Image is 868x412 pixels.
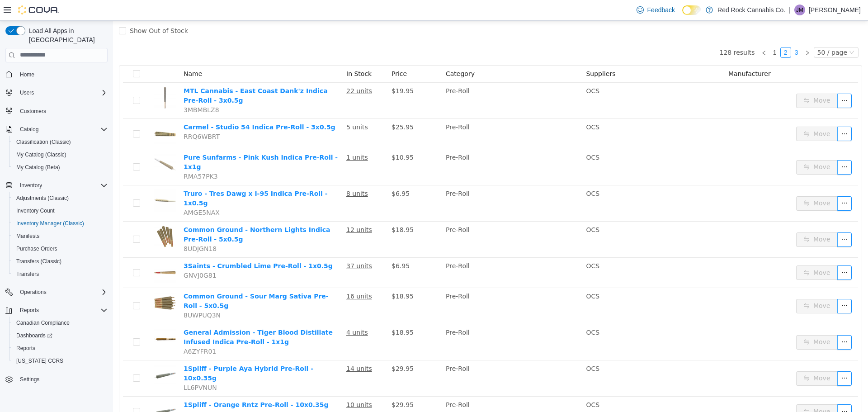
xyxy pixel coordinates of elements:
[20,289,47,296] span: Operations
[13,6,79,14] span: Show Out of Stock
[2,304,111,317] button: Reports
[9,355,111,367] button: [US_STATE] CCRS
[704,27,734,37] div: 50 / page
[329,340,469,376] td: Pre-Roll
[13,162,64,173] a: My Catalog (Beta)
[233,49,259,57] span: In Stock
[473,205,486,213] span: OCS
[16,374,108,385] span: Settings
[724,384,739,398] button: icon: ellipsis
[16,357,63,365] span: [US_STATE] CCRS
[13,243,61,254] a: Purchase Orders
[20,376,39,383] span: Settings
[233,169,255,176] u: 8 units
[13,269,108,279] span: Transfers
[13,193,108,204] span: Adjustments (Classic)
[16,258,61,265] span: Transfers (Classic)
[333,49,362,57] span: Category
[16,87,38,98] button: Users
[233,308,255,315] u: 4 units
[71,242,220,249] a: 3Saints - Crumbled Lime Pre-Roll - 1x0.5g
[41,102,63,124] img: Carmel - Studio 54 Indica Pre-Roll - 3x0.5g hero shot
[71,363,104,370] span: LL6PVNUN
[71,112,107,119] span: RRQ6WBRT
[16,194,69,202] span: Adjustments (Classic)
[278,344,301,351] span: $29.95
[16,164,60,171] span: My Catalog (Beta)
[683,139,725,154] button: icon: swapMove
[233,66,259,74] u: 22 units
[16,151,66,158] span: My Catalog (Classic)
[724,139,739,154] button: icon: ellipsis
[724,73,739,87] button: icon: ellipsis
[278,242,297,249] span: $6.95
[683,350,725,365] button: icon: swapMove
[682,15,683,15] span: Dark Mode
[13,343,108,354] span: Reports
[71,49,89,57] span: Name
[13,330,56,341] a: Dashboards
[71,169,215,186] a: Truro - Tres Dawg x I-95 Indica Pre-Roll - 1x0.5g
[16,232,39,240] span: Manifests
[16,105,108,117] span: Customers
[233,272,259,279] u: 16 units
[9,161,111,174] button: My Catalog (Beta)
[41,307,63,330] img: General Admission - Tiger Blood Distillate Infused Indica Pre-Roll - 1x1g hero shot
[16,87,108,98] span: Users
[71,133,225,150] a: Pure Sunfarms - Pink Kush Indica Pre-Roll - 1x1g
[71,390,103,397] span: EL8632Q2
[13,193,72,204] a: Adjustments (Classic)
[278,169,297,176] span: $6.95
[329,165,469,201] td: Pre-Roll
[18,5,59,14] img: Cova
[13,149,70,160] a: My Catalog (Classic)
[71,291,108,298] span: 8UWPUQ3N
[683,278,725,293] button: icon: swapMove
[41,241,63,263] img: 3Saints - Crumbled Lime Pre-Roll - 1x0.5g hero shot
[473,344,486,351] span: OCS
[9,217,111,230] button: Inventory Manager (Classic)
[13,231,108,242] span: Manifests
[2,86,111,99] button: Users
[278,66,301,74] span: $19.95
[473,133,486,140] span: OCS
[329,128,469,165] td: Pre-Roll
[683,245,725,259] button: icon: swapMove
[724,278,739,293] button: icon: ellipsis
[278,49,294,57] span: Price
[13,256,65,267] a: Transfers (Classic)
[473,242,486,249] span: OCS
[71,103,222,110] a: Carmel - Studio 54 Indica Pre-Roll - 3x0.5g
[683,314,725,329] button: icon: swapMove
[41,379,63,402] img: 1Spliff - Orange Rntz Pre-Roll - 10x0.35g hero shot
[329,98,469,128] td: Pre-Roll
[41,168,63,191] img: Truro - Tres Dawg x I-95 Indica Pre-Roll - 1x0.5g hero shot
[13,162,108,173] span: My Catalog (Beta)
[16,287,108,298] span: Operations
[13,343,39,354] a: Reports
[13,243,108,254] span: Purchase Orders
[41,66,63,88] img: MTL Cannabis - East Coast Dank'z Indica Pre-Roll - 3x0.5g hero shot
[724,314,739,329] button: icon: ellipsis
[16,124,42,135] button: Catalog
[71,85,106,93] span: 3MBMBLZ8
[233,242,259,249] u: 37 units
[41,132,63,155] img: Pure Sunfarms - Pink Kush Indica Pre-Roll - 1x1g hero shot
[724,106,739,120] button: icon: ellipsis
[16,207,55,214] span: Inventory Count
[71,308,220,325] a: General Admission - Tiger Blood Distillate Infused Indica Pre-Roll - 1x1g
[9,148,111,161] button: My Catalog (Classic)
[9,192,111,204] button: Adjustments (Classic)
[329,267,469,303] td: Pre-Roll
[473,308,486,315] span: OCS
[683,175,725,190] button: icon: swapMove
[20,182,42,189] span: Inventory
[278,308,301,315] span: $18.95
[736,29,741,35] i: icon: down
[809,5,861,15] p: [PERSON_NAME]
[473,49,502,57] span: Suppliers
[233,103,255,110] u: 5 units
[16,106,50,117] a: Customers
[329,303,469,340] td: Pre-Roll
[71,152,105,159] span: RMA57PK3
